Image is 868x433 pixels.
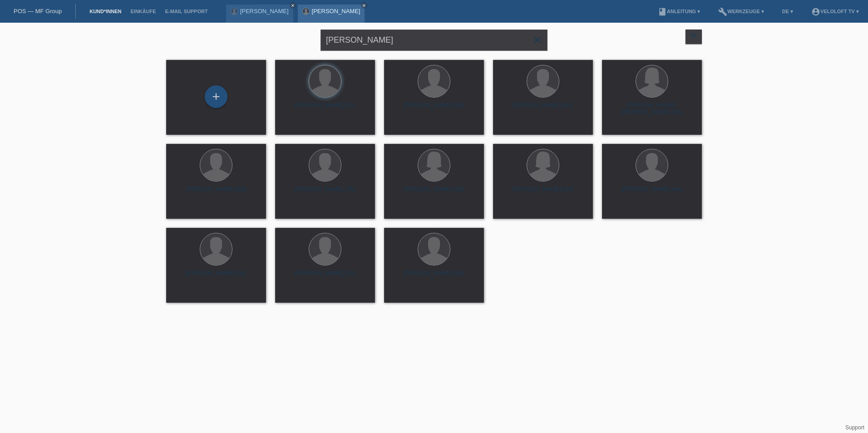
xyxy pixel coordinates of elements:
[500,186,586,200] div: [PERSON_NAME] (44)
[609,186,695,200] div: [PERSON_NAME] (44)
[290,2,296,9] a: close
[282,102,368,116] div: [PERSON_NAME] (52)
[653,9,705,14] a: bookAnleitung ▾
[714,9,769,14] a: buildWerkzeuge ▾
[282,270,368,284] div: [PERSON_NAME] (39)
[778,9,798,14] a: DE ▾
[391,186,477,200] div: [PERSON_NAME] (64)
[361,2,367,9] a: close
[658,7,667,16] i: book
[173,270,259,284] div: [PERSON_NAME] (54)
[500,102,586,116] div: [PERSON_NAME] (81)
[14,8,62,15] a: POS — MF Group
[126,9,160,14] a: Einkäufe
[161,9,212,14] a: E-Mail Support
[205,89,227,104] div: Kund*in hinzufügen
[391,270,477,284] div: [PERSON_NAME] (34)
[291,3,295,8] i: close
[609,102,695,116] div: [PERSON_NAME]-[PERSON_NAME] (85)
[173,186,259,200] div: [PERSON_NAME] (83)
[391,102,477,116] div: [PERSON_NAME] (62)
[85,9,126,14] a: Kund*innen
[718,7,727,16] i: build
[282,186,368,200] div: [PERSON_NAME] (76)
[321,30,547,51] input: Suche...
[807,9,863,14] a: account_circleVeloLoft TV ▾
[845,424,864,431] a: Support
[362,3,366,8] i: close
[532,34,543,45] i: close
[240,8,289,15] a: [PERSON_NAME]
[689,31,699,41] i: filter_list
[811,7,820,16] i: account_circle
[312,8,360,15] a: [PERSON_NAME]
